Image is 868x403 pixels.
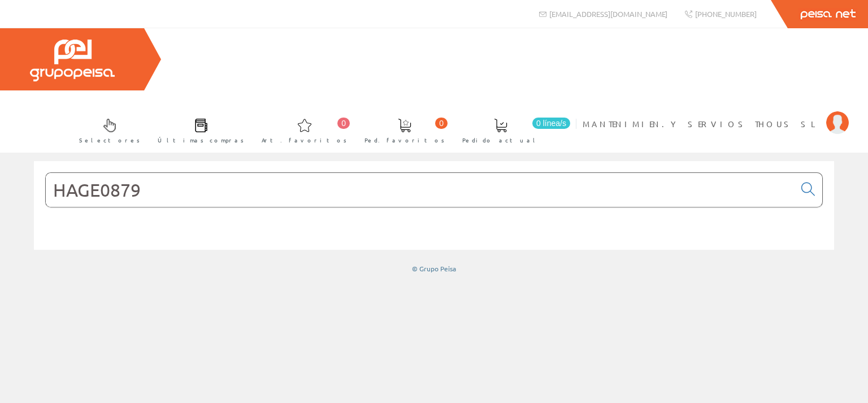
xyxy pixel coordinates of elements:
[549,9,667,19] span: [EMAIL_ADDRESS][DOMAIN_NAME]
[695,9,757,19] span: [PHONE_NUMBER]
[30,40,115,81] img: Grupo Peisa
[146,109,250,150] a: Últimas compras
[364,135,445,146] span: Ped. favoritos
[79,135,140,146] span: Selectores
[583,109,849,120] a: MANTENIMIEN.Y SERVIOS THOUS SL
[583,118,821,129] span: MANTENIMIEN.Y SERVIOS THOUS SL
[337,118,350,129] span: 0
[532,118,570,129] span: 0 línea/s
[435,118,448,129] span: 0
[34,264,834,274] div: © Grupo Peisa
[68,109,146,150] a: Selectores
[462,135,539,146] span: Pedido actual
[158,135,244,146] span: Últimas compras
[46,173,795,207] input: Buscar...
[262,135,347,146] span: Art. favoritos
